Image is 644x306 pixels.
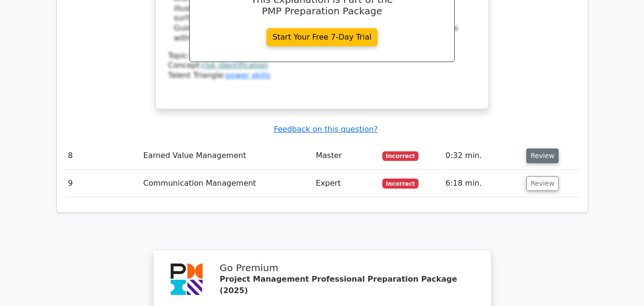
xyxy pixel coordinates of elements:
[312,142,378,169] td: Master
[140,170,312,197] td: Communication Management
[266,28,378,46] a: Start Your Free 7-Day Trial
[168,51,476,61] div: Topic:
[526,176,559,191] button: Review
[382,179,419,188] span: Incorrect
[168,61,476,71] div: Concept:
[526,148,559,163] button: Review
[64,170,140,197] td: 9
[382,151,419,161] span: Incorrect
[274,125,378,134] a: Feedback on this question?
[442,170,523,197] td: 6:18 min.
[442,142,523,169] td: 0:32 min.
[168,51,476,81] div: Talent Triangle:
[312,170,378,197] td: Expert
[225,71,270,80] a: power skills
[64,142,140,169] td: 8
[140,142,312,169] td: Earned Value Management
[202,61,268,70] a: risk identification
